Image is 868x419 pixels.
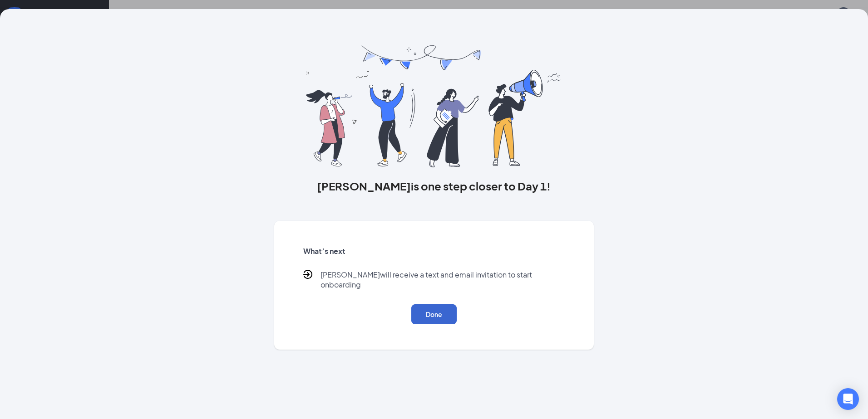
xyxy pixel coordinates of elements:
img: you are all set [306,45,562,167]
p: [PERSON_NAME] will receive a text and email invitation to start onboarding [321,270,565,290]
h5: What’s next [303,246,565,256]
div: Open Intercom Messenger [837,388,859,410]
button: Done [411,304,457,324]
h3: [PERSON_NAME] is one step closer to Day 1! [274,178,594,194]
